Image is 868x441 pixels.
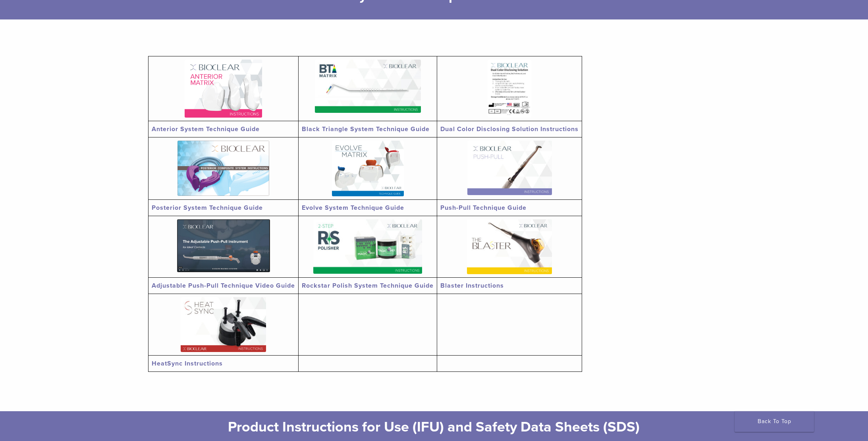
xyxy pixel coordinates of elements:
a: Back To Top [735,411,814,432]
a: Evolve System Technique Guide [302,204,404,212]
a: Posterior System Technique Guide [152,204,263,212]
a: HeatSync Instructions [152,360,223,367]
a: Adjustable Push-Pull Technique Video Guide [152,282,295,290]
a: Blaster Instructions [440,282,504,290]
a: Anterior System Technique Guide [152,125,260,133]
a: Black Triangle System Technique Guide [302,125,430,133]
a: Dual Color Disclosing Solution Instructions [440,125,579,133]
a: Rockstar Polish System Technique Guide [302,282,434,290]
h2: Product Instructions for Use (IFU) and Safety Data Sheets (SDS) [150,418,717,437]
a: Push-Pull Technique Guide [440,204,527,212]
